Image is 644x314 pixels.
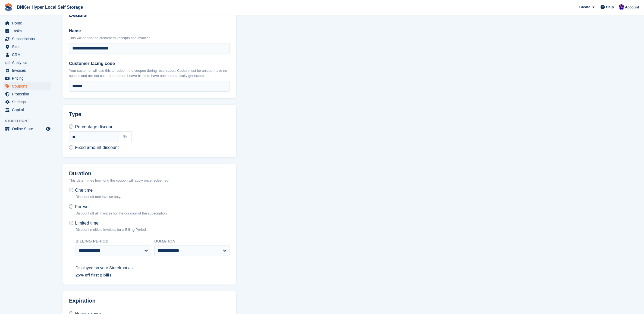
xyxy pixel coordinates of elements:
a: menu [3,35,51,43]
a: menu [3,43,51,51]
input: Fixed amount discount [69,145,73,150]
a: BNKer Hyper Local Self Storage [15,3,85,12]
span: Help [606,4,614,10]
a: menu [3,106,51,114]
a: Preview store [45,126,51,132]
span: Forever [75,204,90,209]
a: menu [3,51,51,58]
span: Sites [12,43,45,51]
p: This will appear on customers' receipts and invoices. [69,35,230,41]
label: Customer-facing code [69,60,230,67]
p: Your customer will use this to redeem the coupon during reservation. Codes must be unique, have n... [69,68,230,79]
a: menu [3,82,51,90]
input: Limited time Discount multiple invoices for a Billing Period. [69,221,73,225]
a: menu [3,98,51,106]
img: David Fricker [619,4,624,10]
p: Discount off all invoices for the duration of the subscription. [76,211,168,216]
span: Storefront [5,118,54,124]
p: Discount multiple invoices for a Billing Period. [76,227,147,232]
label: Duration [154,238,230,244]
label: Name [69,28,230,34]
span: Protection [12,90,45,98]
span: Limited time [75,221,98,225]
h2: Type [69,111,230,117]
span: Online Store [12,125,45,133]
span: Create [579,4,590,10]
a: menu [3,90,51,98]
a: menu [3,59,51,66]
span: Subscriptions [12,35,45,43]
a: menu [3,19,51,27]
a: menu [3,74,51,82]
a: menu [3,67,51,74]
input: Percentage discount [69,125,73,129]
div: 25% off first 2 bills [76,272,230,278]
input: Forever Discount off all invoices for the duration of the subscription. [69,204,73,209]
span: Settings [12,98,45,106]
a: menu [3,125,51,133]
h2: Details [69,12,230,18]
input: One time Discount off one invoice only. [69,188,73,192]
span: Invoices [12,67,45,74]
span: Coupons [12,82,45,90]
span: Pricing [12,74,45,82]
span: One time [75,188,93,192]
span: Account [625,5,639,10]
span: Percentage discount [75,125,115,129]
span: Home [12,19,45,27]
span: Analytics [12,59,45,66]
span: Capital [12,106,45,114]
a: menu [3,27,51,35]
div: Displayed on your Storefront as: [76,265,230,271]
img: stora-icon-8386f47178a22dfd0bd8f6a31ec36ba5ce8667c1dd55bd0f319d3a0aa187defe.svg [4,3,12,11]
h2: Expiration [69,298,230,304]
h2: Duration [69,170,230,177]
p: Discount off one invoice only. [76,194,121,200]
p: This determines how long the coupon will apply once redeemed. [69,178,230,183]
span: Fixed amount discount [75,145,119,150]
span: Tasks [12,27,45,35]
span: CRM [12,51,45,58]
label: Billing period [76,238,151,244]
